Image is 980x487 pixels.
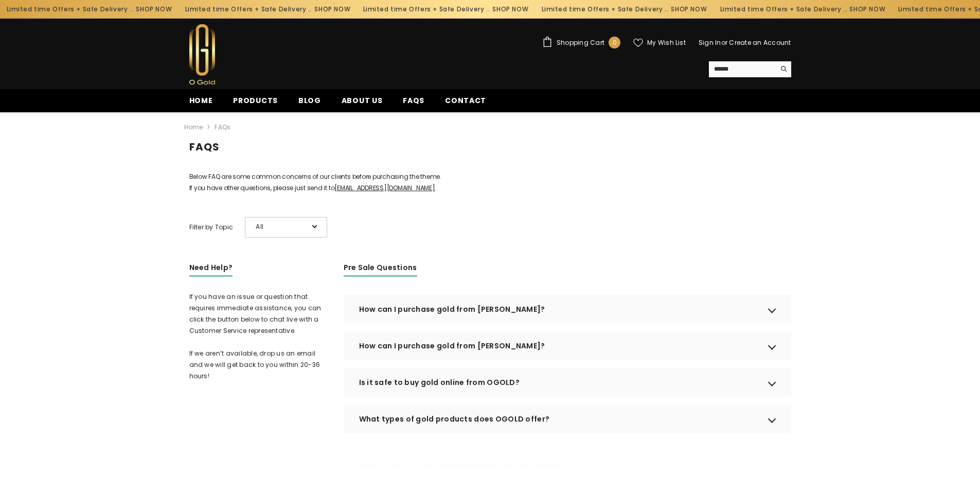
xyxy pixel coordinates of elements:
div: Limited time Offers + Safe Delivery .. [714,1,892,18]
a: Shopping Cart [542,37,620,48]
div: How is the price of gold determined on your website? [344,451,791,480]
span: FAQs [215,122,230,133]
a: Home [184,122,203,133]
a: SHOP NOW [136,4,172,15]
img: Ogold Shop [189,24,215,85]
button: Search [775,61,791,77]
h3: Need Help? [189,262,233,277]
a: [EMAIL_ADDRESS][DOMAIN_NAME] [334,183,435,192]
span: All [256,221,307,232]
span: Blog [298,95,321,106]
a: Sign In [699,38,721,47]
span: If you have an issue or question that requires immediate assistance, you can click the button bel... [189,292,322,380]
div: Limited time Offers + Safe Delivery .. [357,1,535,18]
a: Create an Account [729,38,791,47]
div: Limited time Offers + Safe Delivery .. [535,1,714,18]
a: SHOP NOW [314,4,350,15]
a: Blog [288,95,331,112]
nav: breadcrumbs [184,116,786,138]
a: Contact [435,95,496,112]
a: About us [331,95,393,112]
a: SHOP NOW [849,4,885,15]
span: My Wish List [647,40,686,46]
a: FAQs [393,95,435,112]
p: Below FAQ are some common concerns of our clients before purchasing the theme. If you have other ... [189,171,791,194]
span: 0 [613,37,617,48]
a: SHOP NOW [493,4,529,15]
summary: Search [709,61,791,77]
span: Filter by Topic [189,222,234,233]
div: How can I purchase gold from [PERSON_NAME]? [344,295,791,324]
div: Limited time Offers + Safe Delivery .. [179,1,357,18]
span: Contact [445,95,486,106]
span: or [721,38,727,47]
span: About us [342,95,383,106]
div: Is it safe to buy gold online from OGOLD? [344,368,791,397]
a: SHOP NOW [671,4,707,15]
span: Home [189,95,213,106]
div: All [245,217,327,238]
a: Products [223,95,288,112]
div: How can I purchase gold from [PERSON_NAME]? [344,331,791,360]
a: My Wish List [633,38,686,47]
span: Shopping Cart [557,40,604,46]
h3: Pre Sale Questions [344,262,417,277]
h1: FAQs [189,137,791,165]
span: Products [233,95,278,106]
a: Home [179,95,223,112]
div: What types of gold products does OGOLD offer? [344,405,791,433]
span: FAQs [403,95,424,106]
